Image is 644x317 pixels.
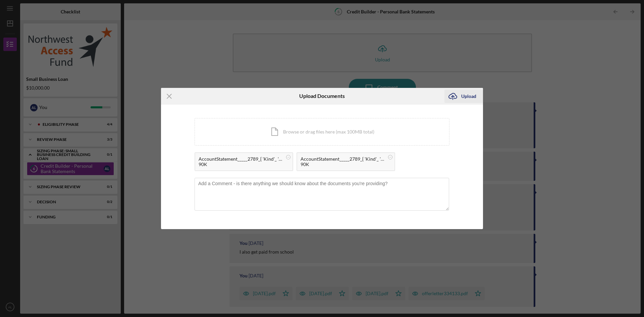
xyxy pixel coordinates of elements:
[444,90,483,103] button: Upload
[199,156,282,162] div: AccountStatement_____2789_{ 'Kind'_ 'Statement', 'Type'_ 'BUSINESS STATEMENT', 'AccountNumber'_ '...
[299,93,345,99] h6: Upload Documents
[461,90,476,103] div: Upload
[301,162,384,167] div: 90K
[301,156,384,162] div: AccountStatement_____2789_{ 'Kind'_ 'Statement', 'Type'_ 'BUSINESS STATEMENT', 'AccountNumber'_ '...
[199,162,282,167] div: 90K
